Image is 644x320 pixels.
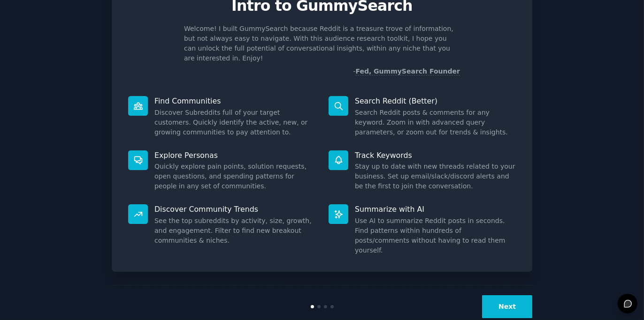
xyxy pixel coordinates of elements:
p: Track Keywords [355,150,516,160]
a: Fed, GummySearch Founder [355,67,460,75]
p: Summarize with AI [355,204,516,214]
dd: Search Reddit posts & comments for any keyword. Zoom in with advanced query parameters, or zoom o... [355,108,516,137]
p: Find Communities [154,96,315,106]
button: Next [482,295,532,318]
p: Explore Personas [154,150,315,160]
p: Search Reddit (Better) [355,96,516,106]
div: - [353,67,460,76]
dd: Stay up to date with new threads related to your business. Set up email/slack/discord alerts and ... [355,162,516,191]
dd: Use AI to summarize Reddit posts in seconds. Find patterns within hundreds of posts/comments with... [355,216,516,255]
dd: Quickly explore pain points, solution requests, open questions, and spending patterns for people ... [154,162,315,191]
p: Discover Community Trends [154,204,315,214]
dd: See the top subreddits by activity, size, growth, and engagement. Filter to find new breakout com... [154,216,315,246]
p: Welcome! I built GummySearch because Reddit is a treasure trove of information, but not always ea... [184,24,460,63]
dd: Discover Subreddits full of your target customers. Quickly identify the active, new, or growing c... [154,108,315,137]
